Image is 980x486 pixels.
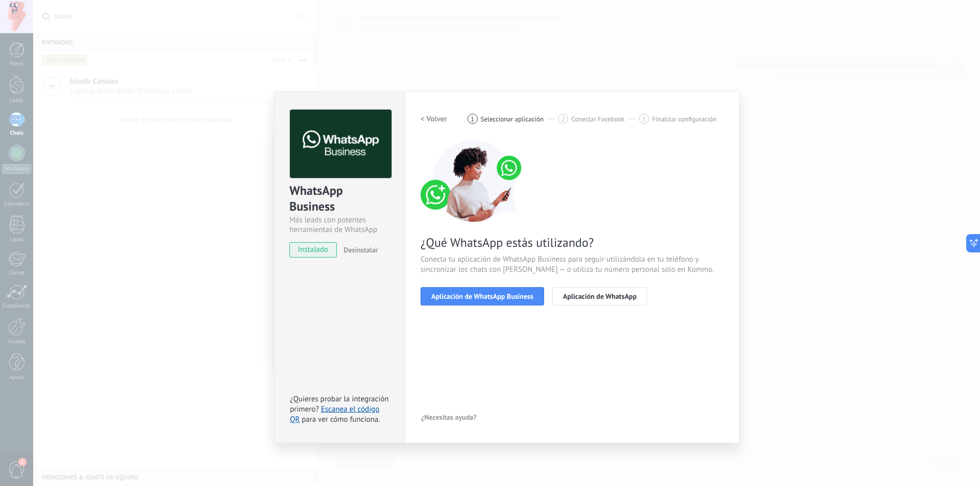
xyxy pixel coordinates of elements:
[642,115,646,123] span: 3
[290,394,389,414] span: ¿Quieres probar la integración primero?
[471,115,474,123] span: 1
[481,115,544,123] span: Seleccionar aplicación
[289,215,390,235] div: Más leads con potentes herramientas de WhatsApp
[421,110,447,128] button: < Volver
[652,115,717,123] span: Finalizar configuración
[290,242,336,258] span: instalado
[552,287,647,305] button: Aplicación de WhatsApp
[344,245,378,254] span: Desinstalar
[421,414,477,421] span: ¿Necesitas ayuda?
[421,235,724,250] span: ¿Qué WhatsApp estás utilizando?
[289,183,390,215] div: WhatsApp Business
[431,293,533,300] span: Aplicación de WhatsApp Business
[563,293,636,300] span: Aplicación de WhatsApp
[571,115,625,123] span: Conectar Facebook
[290,404,379,424] a: Escanea el código QR
[421,140,528,222] img: connect number
[421,114,447,124] h2: < Volver
[561,115,565,123] span: 2
[421,254,724,275] span: Conecta tu aplicación de WhatsApp Business para seguir utilizándola en tu teléfono y sincronizar ...
[302,415,380,424] span: para ver cómo funciona.
[421,287,544,305] button: Aplicación de WhatsApp Business
[290,110,391,178] img: logo_main.png
[421,410,477,425] button: ¿Necesitas ayuda?
[339,242,378,258] button: Desinstalar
